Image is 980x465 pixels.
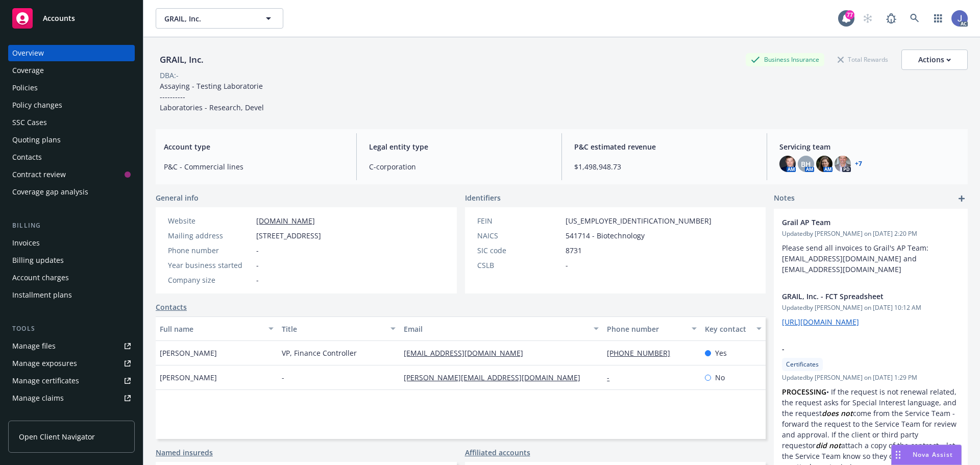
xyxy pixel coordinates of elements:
[156,53,208,66] div: GRAIL, Inc.
[951,10,968,27] img: photo
[8,80,135,96] a: Policies
[8,390,135,406] a: Manage claims
[12,62,44,79] div: Coverage
[832,53,893,66] div: Total Rewards
[8,221,135,231] div: Billing
[782,291,933,302] span: GRAIL, Inc. - FCT Spreadsheet
[12,270,69,286] div: Account charges
[816,440,841,450] em: did not
[8,270,135,286] a: Account charges
[156,192,199,203] span: General info
[12,45,44,61] div: Overview
[168,260,252,271] div: Year business started
[8,252,135,268] a: Billing updates
[705,324,750,334] div: Key contact
[607,373,618,382] a: -
[164,13,253,24] span: GRAIL, Inc.
[835,156,851,172] img: photo
[12,390,64,406] div: Manage claims
[782,387,826,397] strong: PROCESSING
[913,450,953,459] span: Nova Assist
[8,149,135,165] a: Contacts
[782,243,930,274] span: Please send all invoices to Grail's AP Team: [EMAIL_ADDRESS][DOMAIN_NAME] and [EMAIL_ADDRESS][DOM...
[12,132,61,148] div: Quoting plans
[779,156,796,172] img: photo
[256,260,259,271] span: -
[8,114,135,131] a: SSC Cases
[256,216,315,226] a: [DOMAIN_NAME]
[782,229,960,238] span: Updated by [PERSON_NAME] on [DATE] 2:20 PM
[8,184,135,200] a: Coverage gap analysis
[603,316,700,341] button: Phone number
[8,235,135,251] a: Invoices
[168,275,252,285] div: Company size
[857,8,878,29] a: Start snowing
[282,324,384,334] div: Title
[168,245,252,256] div: Phone number
[160,70,179,81] div: DBA: -
[282,372,284,383] span: -
[404,324,587,334] div: Email
[782,303,960,312] span: Updated by [PERSON_NAME] on [DATE] 10:12 AM
[8,45,135,61] a: Overview
[715,372,725,383] span: No
[156,302,187,312] a: Contacts
[12,373,79,389] div: Manage certificates
[369,141,549,152] span: Legal entity type
[607,348,678,358] a: [PHONE_NUMBER]
[715,348,727,358] span: Yes
[774,209,968,283] div: Grail AP TeamUpdatedby [PERSON_NAME] on [DATE] 2:20 PMPlease send all invoices to Grail's AP Team...
[168,230,252,241] div: Mailing address
[607,324,685,334] div: Phone number
[12,114,47,131] div: SSC Cases
[465,447,530,458] a: Affiliated accounts
[774,192,795,205] span: Notes
[855,161,862,167] a: +7
[164,141,344,152] span: Account type
[160,348,217,358] span: [PERSON_NAME]
[8,355,135,372] span: Manage exposures
[8,324,135,334] div: Tools
[566,230,645,241] span: 541714 - Biotechnology
[801,159,811,169] span: BH
[278,316,400,341] button: Title
[160,81,264,112] span: Assaying - Testing Laboratorie ---------- Laboratories - Research, Devel
[782,217,933,228] span: Grail AP Team
[701,316,766,341] button: Key contact
[782,373,960,382] span: Updated by [PERSON_NAME] on [DATE] 1:29 PM
[8,407,135,424] a: Manage BORs
[256,275,259,285] span: -
[8,338,135,354] a: Manage files
[8,4,135,33] a: Accounts
[891,445,962,465] button: Nova Assist
[8,97,135,113] a: Policy changes
[12,287,72,303] div: Installment plans
[822,408,853,418] em: does not
[400,316,603,341] button: Email
[901,50,968,70] button: Actions
[881,8,901,29] a: Report a Bug
[566,245,582,256] span: 8731
[12,184,88,200] div: Coverage gap analysis
[256,230,321,241] span: [STREET_ADDRESS]
[404,348,531,358] a: [EMAIL_ADDRESS][DOMAIN_NAME]
[566,260,568,271] span: -
[156,447,213,458] a: Named insureds
[746,53,824,66] div: Business Insurance
[12,80,38,96] div: Policies
[156,316,278,341] button: Full name
[12,149,42,165] div: Contacts
[12,355,77,372] div: Manage exposures
[779,141,960,152] span: Servicing team
[845,10,854,19] div: 77
[928,8,948,29] a: Switch app
[477,215,561,226] div: FEIN
[477,245,561,256] div: SIC code
[12,338,56,354] div: Manage files
[369,161,549,172] span: C-corporation
[256,245,259,256] span: -
[8,373,135,389] a: Manage certificates
[465,192,501,203] span: Identifiers
[168,215,252,226] div: Website
[892,445,904,464] div: Drag to move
